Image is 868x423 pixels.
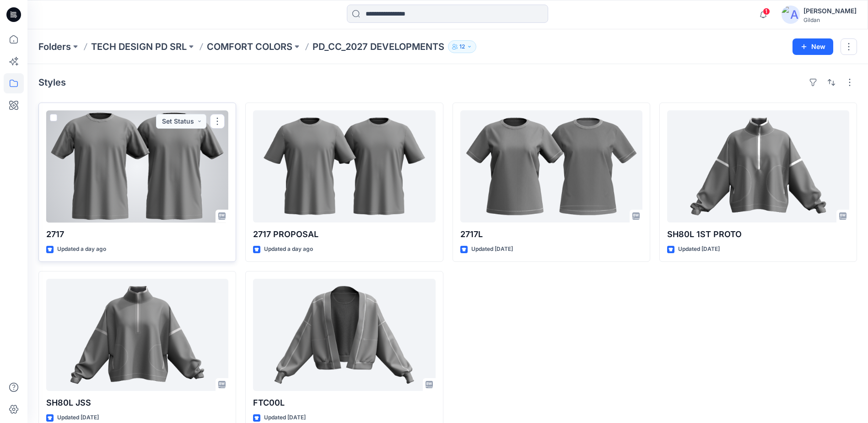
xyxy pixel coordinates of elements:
[793,38,833,55] button: New
[38,77,66,88] h4: Styles
[803,16,857,23] div: Gildan
[46,396,228,409] p: SH80L JSS
[46,110,228,222] a: 2717
[253,396,435,409] p: FTC00L
[253,228,435,241] p: 2717 PROPOSAL
[460,228,642,241] p: 2717L
[460,110,642,222] a: 2717L
[264,244,313,254] p: Updated a day ago
[253,279,435,391] a: FTC00L
[46,279,228,391] a: SH80L JSS
[471,244,513,254] p: Updated [DATE]
[91,40,187,53] a: TECH DESIGN PD SRL
[313,40,444,53] p: PD_CC_2027 DEVELOPMENTS
[782,5,800,24] img: avatar
[46,228,228,241] p: 2717
[678,244,720,254] p: Updated [DATE]
[763,8,770,15] span: 1
[57,413,99,423] p: Updated [DATE]
[803,5,857,16] div: [PERSON_NAME]
[264,413,306,423] p: Updated [DATE]
[459,42,465,52] p: 12
[448,40,476,53] button: 12
[57,244,106,254] p: Updated a day ago
[253,110,435,222] a: 2717 PROPOSAL
[38,40,71,53] a: Folders
[667,228,849,241] p: SH80L 1ST PROTO
[207,40,292,53] a: COMFORT COLORS
[667,110,849,222] a: SH80L 1ST PROTO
